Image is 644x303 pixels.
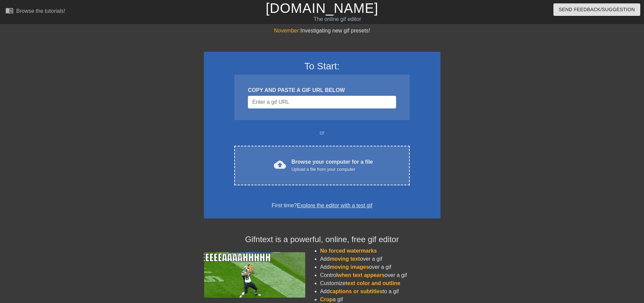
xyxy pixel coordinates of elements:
[213,202,432,210] div: First time?
[320,255,440,263] li: Add over a gif
[320,248,377,254] span: No forced watermarks
[345,280,400,286] span: text color and outline
[320,279,440,287] li: Customize
[320,297,333,302] span: Crop
[320,287,440,296] li: Add to a gif
[291,158,373,173] div: Browse your computer for a file
[553,3,640,16] button: Send Feedback/Suggestion
[213,61,432,72] h3: To Start:
[248,86,396,94] div: COPY AND PASTE A GIF URL BELOW
[218,15,457,23] div: The online gif editor
[297,203,372,208] a: Explore the editor with a test gif
[320,263,440,271] li: Add over a gif
[291,166,373,173] div: Upload a file from your computer
[5,6,65,17] a: Browse the tutorials!
[330,264,369,270] span: moving images
[16,8,65,14] div: Browse the tutorials!
[5,6,14,15] span: menu_book
[559,5,635,14] span: Send Feedback/Suggestion
[330,288,382,294] span: captions or subtitles
[274,159,286,171] span: cloud_upload
[274,28,300,33] span: November:
[330,256,360,262] span: moving text
[248,96,396,109] input: Username
[320,271,440,279] li: Control over a gif
[337,272,385,278] span: when text appears
[221,129,423,137] div: or
[204,27,440,35] div: Investigating new gif presets!
[266,1,378,16] a: [DOMAIN_NAME]
[204,252,305,298] img: football_small.gif
[204,235,440,244] h4: Gifntext is a powerful, online, free gif editor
